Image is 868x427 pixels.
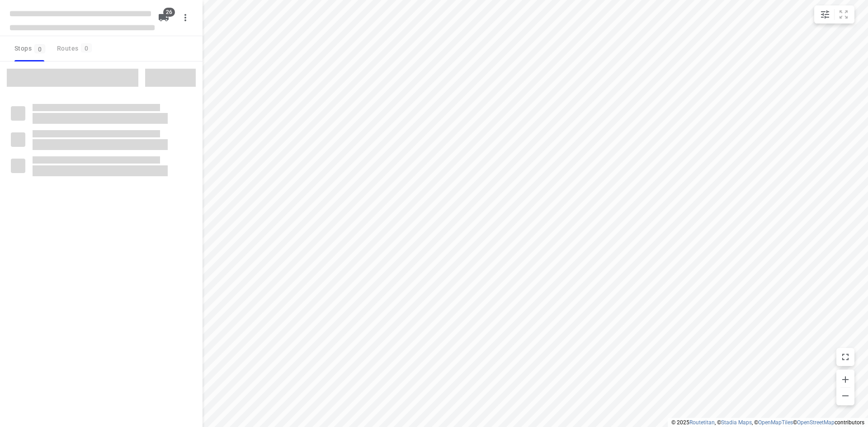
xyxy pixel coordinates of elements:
a: Stadia Maps [721,419,752,426]
div: small contained button group [814,5,854,23]
li: © 2025 , © , © © contributors [671,419,864,426]
a: Routetitan [689,419,715,426]
button: Map settings [816,5,834,23]
a: OpenStreetMap [797,419,835,426]
a: OpenMapTiles [758,419,793,426]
